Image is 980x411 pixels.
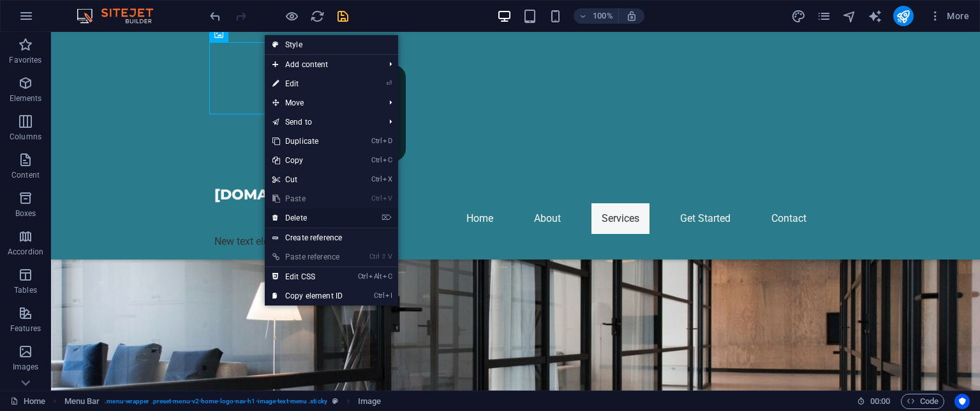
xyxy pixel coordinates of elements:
[10,394,45,409] a: Click to cancel selection. Double-click to open Pages
[64,394,382,409] nav: breadcrumb
[593,8,613,24] h6: 100%
[574,8,619,24] button: 100%
[265,132,350,151] a: CtrlDDuplicate
[896,9,910,24] i: Publish
[73,8,169,24] img: Editor Logo
[265,74,350,93] a: ⏎Edit
[265,151,350,170] a: CtrlCCopy
[8,247,43,257] p: Accordion
[13,362,39,372] p: Images
[309,8,325,24] button: reload
[857,394,891,409] h6: Session time
[265,228,398,247] a: Create reference
[265,35,398,54] a: Style
[310,9,325,24] i: Reload page
[371,156,382,164] i: Ctrl
[383,175,392,183] i: X
[265,93,379,112] span: Move
[265,267,350,286] a: CtrlAltCEdit CSS
[791,9,806,24] i: Design (Ctrl+Alt+Y)
[335,8,350,24] button: save
[10,323,41,334] p: Features
[10,93,42,104] p: Elements
[383,272,392,281] i: C
[265,112,379,132] a: Send to
[842,8,857,24] button: navigator
[791,8,806,24] button: design
[332,398,338,405] i: This element is a customizable preset
[893,6,914,26] button: publish
[265,286,350,306] a: CtrlICopy element ID
[208,9,223,24] i: Undo: Add element (Ctrl+Z)
[868,9,882,24] i: AI Writer
[381,252,387,261] i: ⇧
[929,10,969,22] span: More
[64,394,100,409] span: Click to select. Double-click to edit
[383,137,392,145] i: D
[383,156,392,164] i: C
[265,55,379,74] span: Add content
[901,394,944,409] button: Code
[371,194,382,203] i: Ctrl
[105,394,327,409] span: . menu-wrapper .preset-menu-v2-home-logo-nav-h1-image-text-menu .sticky
[207,8,223,24] button: undo
[383,194,392,203] i: V
[954,394,970,409] button: Usercentrics
[924,6,974,26] button: More
[14,285,37,295] p: Tables
[265,247,350,267] a: Ctrl⇧VPaste reference
[9,55,41,65] p: Favorites
[879,396,881,406] span: :
[369,252,380,261] i: Ctrl
[817,9,831,24] i: Pages (Ctrl+Alt+S)
[10,132,41,142] p: Columns
[817,8,832,24] button: pages
[388,252,392,261] i: V
[870,394,890,409] span: 00 00
[358,272,368,281] i: Ctrl
[385,291,392,300] i: I
[265,170,350,189] a: CtrlXCut
[265,189,350,208] a: CtrlVPaste
[15,208,36,219] p: Boxes
[336,9,350,24] i: Save (Ctrl+S)
[374,291,384,300] i: Ctrl
[626,10,637,22] i: On resize automatically adjust zoom level to fit chosen device.
[382,213,392,222] i: ⌦
[842,9,857,24] i: Navigator
[11,170,40,180] p: Content
[371,175,382,183] i: Ctrl
[868,8,883,24] button: text_generator
[371,137,382,145] i: Ctrl
[369,272,382,281] i: Alt
[265,208,350,228] a: ⌦Delete
[907,394,939,409] span: Code
[358,394,381,409] span: Click to select. Double-click to edit
[386,79,392,88] i: ⏎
